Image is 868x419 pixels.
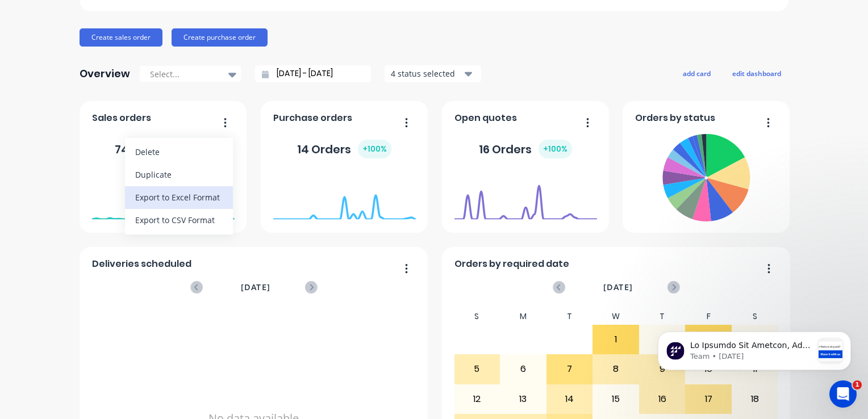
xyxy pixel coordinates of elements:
[92,257,191,271] span: Deliveries scheduled
[454,308,500,325] div: S
[454,257,569,271] span: Orders by required date
[115,140,211,158] div: 74 Orders
[454,385,500,413] div: 12
[500,355,546,383] div: 6
[546,308,593,325] div: T
[385,65,481,82] button: 4 status selected
[686,385,731,413] div: 17
[640,355,685,383] div: 9
[641,309,868,388] iframe: Intercom notifications message
[635,111,715,125] span: Orders by status
[80,28,162,47] button: Create sales order
[829,380,857,408] iframe: Intercom live chat
[593,385,639,413] div: 15
[454,111,517,125] span: Open quotes
[135,212,223,228] div: Export to CSV Format
[640,385,685,413] div: 16
[273,111,352,125] span: Purchase orders
[592,308,639,325] div: W
[732,308,778,325] div: S
[135,189,223,206] div: Export to Excel Format
[135,166,223,183] div: Duplicate
[853,380,862,389] span: 1
[391,68,462,79] div: 4 status selected
[479,140,572,158] div: 16 Orders
[92,111,151,125] span: Sales orders
[547,385,592,413] div: 14
[725,66,788,81] button: edit dashboard
[500,385,546,413] div: 13
[547,355,592,383] div: 7
[49,43,172,53] p: Message from Team, sent 2w ago
[640,325,685,354] div: 2
[685,308,732,325] div: F
[603,281,633,294] span: [DATE]
[593,355,639,383] div: 8
[539,140,572,158] div: + 100 %
[241,281,270,294] span: [DATE]
[500,308,546,325] div: M
[732,385,778,413] div: 18
[80,62,130,85] div: Overview
[675,66,718,81] button: add card
[297,140,391,158] div: 14 Orders
[639,308,686,325] div: T
[454,355,500,383] div: 5
[135,144,223,160] div: Delete
[358,140,391,158] div: + 100 %
[172,28,268,47] button: Create purchase order
[593,325,639,354] div: 1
